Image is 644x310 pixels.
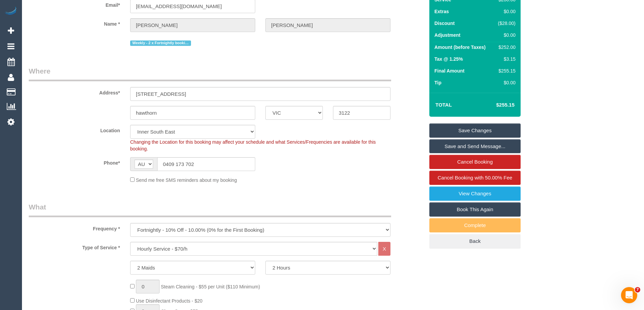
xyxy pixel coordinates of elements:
a: Book This Again [429,202,521,217]
label: Address* [24,87,125,96]
a: Save and Send Message... [429,139,521,153]
label: Location [24,125,125,134]
span: Weekly - 2 x Fortnightly bookings [130,40,191,46]
img: Automaid Logo [4,7,18,16]
div: $0.00 [495,8,516,15]
label: Amount (before Taxes) [434,44,485,51]
iframe: Intercom live chat [621,287,637,303]
h4: $255.15 [476,102,515,108]
div: $0.00 [495,32,516,38]
input: Post Code* [333,106,390,120]
label: Frequency * [24,223,125,232]
div: $0.00 [495,79,516,86]
label: Phone* [24,157,125,166]
input: First Name* [130,18,255,32]
label: Adjustment [434,32,460,38]
label: Tip [434,79,442,86]
label: Tax @ 1.25% [434,56,463,62]
input: Suburb* [130,106,255,120]
label: Discount [434,20,455,27]
div: $3.15 [495,56,516,62]
label: Type of Service * [24,242,125,251]
input: Phone* [157,157,255,171]
label: Final Amount [434,67,464,74]
span: Changing the Location for this booking may affect your schedule and what Services/Frequencies are... [130,139,376,151]
span: 7 [635,287,640,292]
a: View Changes [429,187,521,201]
span: Send me free SMS reminders about my booking [136,177,237,183]
legend: Where [29,66,391,81]
label: Name * [24,18,125,27]
div: $255.15 [495,67,516,74]
a: Back [429,234,521,248]
div: ($28.00) [495,20,516,27]
span: Steam Cleaning - $55 per Unit ($110 Minimum) [161,284,260,289]
input: Last Name* [265,18,390,32]
div: $252.00 [495,44,516,51]
legend: What [29,202,391,217]
span: Cancel Booking with 50.00% Fee [438,175,512,180]
a: Cancel Booking [429,155,521,169]
span: Use Disinfectant Products - $20 [136,298,202,304]
a: Cancel Booking with 50.00% Fee [429,171,521,185]
strong: Total [435,102,452,108]
label: Extras [434,8,449,15]
a: Save Changes [429,123,521,138]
